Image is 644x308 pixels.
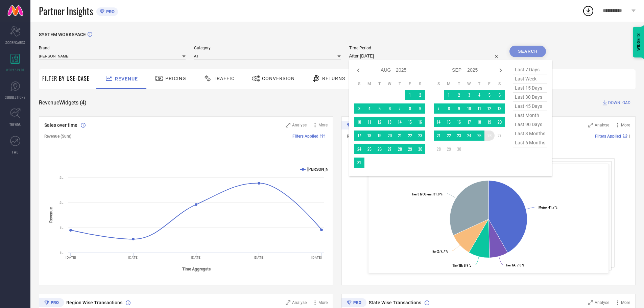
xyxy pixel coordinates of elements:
[395,81,405,87] th: Thursday
[431,250,439,253] tspan: Tier 2
[444,103,454,114] td: Mon Sep 08 2025
[505,263,516,267] tspan: Tier 1A
[434,144,444,154] td: Sun Sep 28 2025
[354,131,364,141] td: Sun Aug 17 2025
[254,256,264,259] text: [DATE]
[513,111,547,120] span: last month
[411,192,432,196] tspan: Tier 3 & Others
[474,81,484,87] th: Thursday
[474,103,484,114] td: Thu Sep 11 2025
[452,264,471,267] text: : 8.9 %
[454,81,464,87] th: Tuesday
[395,103,405,114] td: Thu Aug 07 2025
[9,122,21,127] span: TRENDS
[364,131,375,141] td: Mon Aug 18 2025
[292,300,307,305] span: Analyse
[385,103,395,114] td: Wed Aug 06 2025
[307,167,338,172] text: [PERSON_NAME]
[5,40,25,45] span: SCORECARDS
[495,103,505,114] td: Sat Sep 13 2025
[474,90,484,100] td: Thu Sep 04 2025
[444,117,454,127] td: Mon Sep 15 2025
[464,103,474,114] td: Wed Sep 10 2025
[454,103,464,114] td: Tue Sep 09 2025
[454,90,464,100] td: Tue Sep 02 2025
[194,46,341,50] span: Category
[59,201,64,205] text: 2L
[405,144,415,154] td: Fri Aug 29 2025
[415,131,425,141] td: Sat Aug 23 2025
[444,144,454,154] td: Mon Sep 29 2025
[341,121,366,131] div: Premium
[495,131,505,141] td: Sat Sep 27 2025
[415,90,425,100] td: Sat Aug 02 2025
[474,131,484,141] td: Thu Sep 25 2025
[375,144,385,154] td: Tue Aug 26 2025
[484,117,495,127] td: Fri Sep 19 2025
[59,176,64,180] text: 2L
[375,103,385,114] td: Tue Aug 05 2025
[354,117,364,127] td: Sun Aug 10 2025
[405,131,415,141] td: Fri Aug 22 2025
[318,300,328,305] span: More
[405,117,415,127] td: Fri Aug 15 2025
[513,120,547,129] span: last 90 days
[595,300,609,305] span: Analyse
[385,117,395,127] td: Wed Aug 13 2025
[347,134,380,139] span: Revenue (% share)
[444,90,454,100] td: Mon Sep 01 2025
[464,81,474,87] th: Wednesday
[395,117,405,127] td: Thu Aug 14 2025
[364,144,375,154] td: Mon Aug 25 2025
[66,256,76,259] text: [DATE]
[292,123,307,127] span: Analyse
[621,300,630,305] span: More
[621,123,630,127] span: More
[415,81,425,87] th: Saturday
[59,251,64,255] text: 1L
[354,158,364,168] td: Sun Aug 31 2025
[39,32,86,37] span: SYSTEM WORKSPACE
[385,81,395,87] th: Wednesday
[434,117,444,127] td: Sun Sep 14 2025
[431,250,448,253] text: : 9.7 %
[6,67,25,72] span: WORKSPACE
[349,46,501,50] span: Time Period
[39,4,93,18] span: Partner Insights
[484,90,495,100] td: Fri Sep 05 2025
[415,144,425,154] td: Sat Aug 30 2025
[292,134,318,139] span: Filters Applied
[495,81,505,87] th: Saturday
[497,66,505,74] div: Next month
[395,144,405,154] td: Thu Aug 28 2025
[452,264,462,267] tspan: Tier 1B
[115,76,138,81] span: Revenue
[405,90,415,100] td: Fri Aug 01 2025
[434,81,444,87] th: Sunday
[286,300,290,305] svg: Zoom
[364,103,375,114] td: Mon Aug 04 2025
[444,131,454,141] td: Mon Sep 22 2025
[595,134,621,139] span: Filters Applied
[484,131,495,141] td: Fri Sep 26 2025
[364,81,375,87] th: Monday
[434,103,444,114] td: Sun Sep 07 2025
[415,103,425,114] td: Sat Aug 09 2025
[322,76,345,81] span: Returns
[454,144,464,154] td: Tue Sep 30 2025
[39,46,186,50] span: Brand
[354,103,364,114] td: Sun Aug 03 2025
[464,117,474,127] td: Wed Sep 17 2025
[588,123,593,127] svg: Zoom
[12,149,19,155] span: FWD
[405,103,415,114] td: Fri Aug 08 2025
[411,192,443,196] text: : 31.8 %
[513,129,547,138] span: last 3 months
[104,9,115,14] span: PRO
[513,93,547,102] span: last 30 days
[49,207,53,223] tspan: Revenue
[375,131,385,141] td: Tue Aug 19 2025
[42,74,90,82] span: Filter By Use-Case
[375,117,385,127] td: Tue Aug 12 2025
[311,256,322,259] text: [DATE]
